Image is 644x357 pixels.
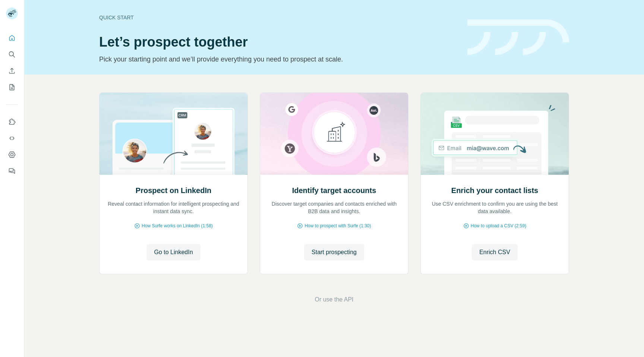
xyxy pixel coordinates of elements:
[292,185,376,196] h2: Identify target accounts
[471,222,526,229] span: How to upload a CSV (2:59)
[6,148,18,161] button: Dashboard
[312,248,357,257] span: Start prospecting
[260,93,408,175] img: Identify target accounts
[467,19,569,56] img: banner
[136,185,211,196] h2: Prospect on LinkedIn
[6,132,18,145] button: Use Surfe API
[99,54,458,64] p: Pick your starting point and we’ll provide everything you need to prospect at scale.
[146,244,200,260] button: Go to LinkedIn
[420,93,569,175] img: Enrich your contact lists
[154,248,193,257] span: Go to LinkedIn
[6,80,18,94] button: My lists
[304,244,364,260] button: Start prospecting
[304,222,371,229] span: How to prospect with Surfe (1:30)
[99,93,248,175] img: Prospect on LinkedIn
[107,200,240,215] p: Reveal contact information for intelligent prospecting and instant data sync.
[6,64,18,78] button: Enrich CSV
[6,48,18,61] button: Search
[268,200,401,215] p: Discover target companies and contacts enriched with B2B data and insights.
[315,295,353,304] button: Or use the API
[428,200,561,215] p: Use CSV enrichment to confirm you are using the best data available.
[6,31,18,45] button: Quick start
[6,115,18,129] button: Use Surfe on LinkedIn
[472,244,518,260] button: Enrich CSV
[479,248,510,257] span: Enrich CSV
[142,222,213,229] span: How Surfe works on LinkedIn (1:58)
[451,185,538,196] h2: Enrich your contact lists
[99,35,458,50] h1: Let’s prospect together
[6,164,18,178] button: Feedback
[99,14,458,21] div: Quick start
